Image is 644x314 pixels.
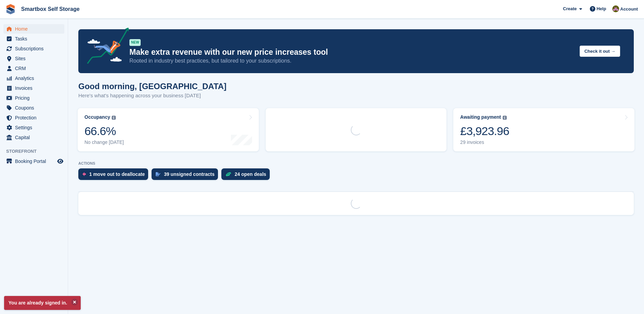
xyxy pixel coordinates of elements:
[580,46,620,57] button: Check it out →
[15,103,56,113] span: Coupons
[78,92,226,100] p: Here's what's happening across your business [DATE]
[78,168,152,183] a: 1 move out to deallocate
[3,123,64,132] a: menu
[81,28,129,66] img: price-adjustments-announcement-icon-8257ccfd72463d97f412b2fc003d46551f7dbcb40ab6d574587a9cd5c0d94...
[221,168,273,183] a: 24 open deals
[15,133,56,142] span: Capital
[152,168,221,183] a: 39 unsigned contracts
[5,4,16,14] img: stora-icon-8386f47178a22dfd0bd8f6a31ec36ba5ce8667c1dd55bd0f319d3a0aa187defe.svg
[3,24,64,34] a: menu
[3,44,64,53] a: menu
[129,47,574,57] p: Make extra revenue with our new price increases tool
[235,171,266,177] div: 24 open deals
[612,5,619,12] img: Kayleigh Devlin
[563,5,577,12] span: Create
[89,171,145,177] div: 1 move out to deallocate
[225,172,231,177] img: deal-1b604bf984904fb50ccaf53a9ad4b4a5d6e5aea283cecdc64d6e3604feb123c2.svg
[15,54,56,63] span: Sites
[78,82,226,91] h1: Good morning, [GEOGRAPHIC_DATA]
[620,6,638,13] span: Account
[129,57,574,65] p: Rooted in industry best practices, but tailored to your subscriptions.
[84,139,124,145] div: No change [DATE]
[3,83,64,93] a: menu
[15,123,56,132] span: Settings
[164,171,215,177] div: 39 unsigned contracts
[112,116,116,120] img: icon-info-grey-7440780725fd019a000dd9b08b2336e03edf1995a4989e88bcd33f0948082b44.svg
[453,108,634,151] a: Awaiting payment £3,923.96 29 invoices
[460,114,501,120] div: Awaiting payment
[15,113,56,122] span: Protection
[4,296,81,310] p: You are already signed in.
[3,93,64,103] a: menu
[3,34,64,44] a: menu
[18,3,82,15] a: Smartbox Self Storage
[3,64,64,73] a: menu
[597,5,606,12] span: Help
[56,157,64,165] a: Preview store
[3,73,64,83] a: menu
[84,124,124,138] div: 66.6%
[82,172,86,176] img: move_outs_to_deallocate_icon-f764333ba52eb49d3ac5e1228854f67142a1ed5810a6f6cc68b1a99e826820c5.svg
[3,133,64,142] a: menu
[15,34,56,44] span: Tasks
[156,172,160,176] img: contract_signature_icon-13c848040528278c33f63329250d36e43548de30e8caae1d1a13099fd9432cc5.svg
[460,124,509,138] div: £3,923.96
[15,73,56,83] span: Analytics
[15,83,56,93] span: Invoices
[78,161,634,166] p: ACTIONS
[3,113,64,122] a: menu
[15,24,56,34] span: Home
[15,93,56,103] span: Pricing
[6,148,68,155] span: Storefront
[3,54,64,63] a: menu
[78,108,259,151] a: Occupancy 66.6% No change [DATE]
[503,116,507,120] img: icon-info-grey-7440780725fd019a000dd9b08b2336e03edf1995a4989e88bcd33f0948082b44.svg
[3,103,64,113] a: menu
[129,39,141,46] div: NEW
[3,156,64,166] a: menu
[15,44,56,53] span: Subscriptions
[15,64,56,73] span: CRM
[460,139,509,145] div: 29 invoices
[84,114,110,120] div: Occupancy
[15,156,56,166] span: Booking Portal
